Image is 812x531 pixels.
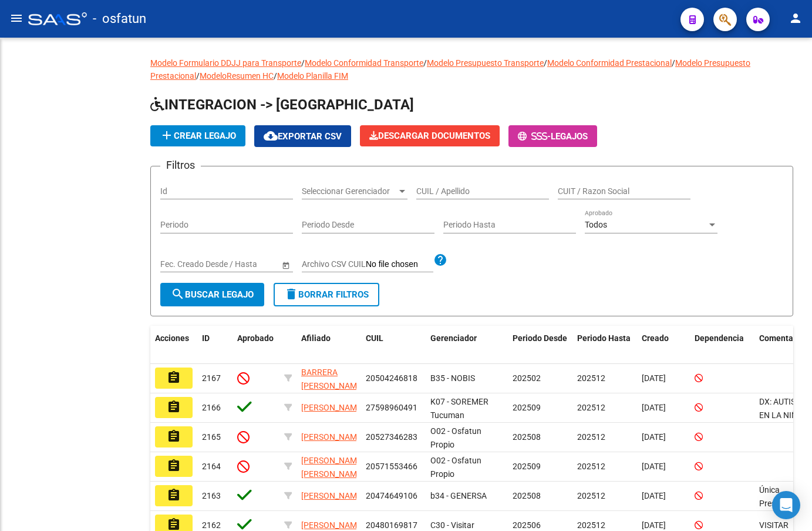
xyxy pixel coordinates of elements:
[430,426,481,449] span: O02 - Osfatun Propio
[513,403,541,412] span: 202509
[430,397,488,420] span: K07 - SOREMER Tucuman
[577,491,605,500] span: 202512
[518,131,551,142] span: -
[160,131,236,141] span: Crear Legajo
[642,491,666,500] span: [DATE]
[301,403,364,412] span: [PERSON_NAME]
[264,129,278,143] mat-icon: cloud_download
[233,326,279,365] datatable-header-cell: Aprobado
[277,71,348,81] a: Modelo Planilla FIM
[642,520,666,530] span: [DATE]
[237,333,274,343] span: Aprobado
[202,403,221,412] span: 2166
[93,6,146,32] span: - osfatun
[167,429,181,443] mat-icon: assignment
[366,333,383,343] span: CUIL
[366,491,417,500] span: 20474649106
[160,157,201,173] h3: Filtros
[302,186,397,196] span: Seleccionar Gerenciador
[167,459,181,473] mat-icon: assignment
[302,259,366,269] span: Archivo CSV CUIL
[167,488,181,502] mat-icon: assignment
[759,397,808,420] span: DX: AUTISMO EN LA NIÑEZ
[150,326,197,365] datatable-header-cell: Acciones
[430,491,487,500] span: b34 - GENERSA
[301,491,364,500] span: [PERSON_NAME]
[366,462,417,471] span: 20571553466
[433,253,447,267] mat-icon: help
[642,462,666,471] span: [DATE]
[301,456,364,479] span: [PERSON_NAME] [PERSON_NAME]
[430,333,477,343] span: Gerenciador
[551,131,588,142] span: Legajos
[690,326,754,365] datatable-header-cell: Dependencia
[366,432,417,442] span: 20527346283
[577,462,605,471] span: 202512
[284,287,298,301] mat-icon: delete
[637,326,690,365] datatable-header-cell: Creado
[513,462,541,471] span: 202509
[430,456,481,479] span: O02 - Osfatun Propio
[202,462,221,471] span: 2164
[642,403,666,412] span: [DATE]
[301,432,364,442] span: [PERSON_NAME]
[508,326,572,365] datatable-header-cell: Periodo Desde
[197,326,233,365] datatable-header-cell: ID
[202,373,221,383] span: 2167
[202,520,221,530] span: 2162
[284,289,369,300] span: Borrar Filtros
[577,373,605,383] span: 202512
[150,96,414,113] span: INTEGRACION -> [GEOGRAPHIC_DATA]
[274,283,379,306] button: Borrar Filtros
[572,326,637,365] datatable-header-cell: Periodo Hasta
[366,403,417,412] span: 27598960491
[160,128,174,142] mat-icon: add
[297,326,361,365] datatable-header-cell: Afiliado
[513,373,541,383] span: 202502
[577,333,631,343] span: Periodo Hasta
[366,373,417,383] span: 20504246818
[171,289,254,300] span: Buscar Legajo
[577,520,605,530] span: 202512
[789,11,803,25] mat-icon: person
[513,491,541,500] span: 202508
[301,520,364,530] span: [PERSON_NAME]
[759,520,789,530] span: VISITAR
[508,125,597,147] button: -Legajos
[264,131,342,142] span: Exportar CSV
[585,220,607,229] span: Todos
[642,333,669,343] span: Creado
[642,373,666,383] span: [DATE]
[366,520,417,530] span: 20480169817
[150,125,245,146] button: Crear Legajo
[167,370,181,385] mat-icon: assignment
[160,259,203,269] input: Fecha inicio
[430,373,475,383] span: B35 - NOBIS
[305,58,423,68] a: Modelo Conformidad Transporte
[427,58,544,68] a: Modelo Presupuesto Transporte
[360,125,500,146] button: Descargar Documentos
[361,326,426,365] datatable-header-cell: CUIL
[366,259,433,270] input: Archivo CSV CUIL
[369,131,490,141] span: Descargar Documentos
[254,125,351,147] button: Exportar CSV
[202,432,221,442] span: 2165
[202,333,210,343] span: ID
[513,333,567,343] span: Periodo Desde
[171,287,185,301] mat-icon: search
[426,326,508,365] datatable-header-cell: Gerenciador
[167,400,181,414] mat-icon: assignment
[202,491,221,500] span: 2163
[642,432,666,442] span: [DATE]
[301,368,364,390] span: BARRERA [PERSON_NAME]
[772,491,800,519] div: Open Intercom Messenger
[547,58,672,68] a: Modelo Conformidad Prestacional
[200,71,274,81] a: ModeloResumen HC
[513,520,541,530] span: 202506
[577,432,605,442] span: 202512
[577,403,605,412] span: 202512
[213,259,271,269] input: Fecha fin
[160,283,264,306] button: Buscar Legajo
[155,333,189,343] span: Acciones
[430,520,474,530] span: C30 - Visitar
